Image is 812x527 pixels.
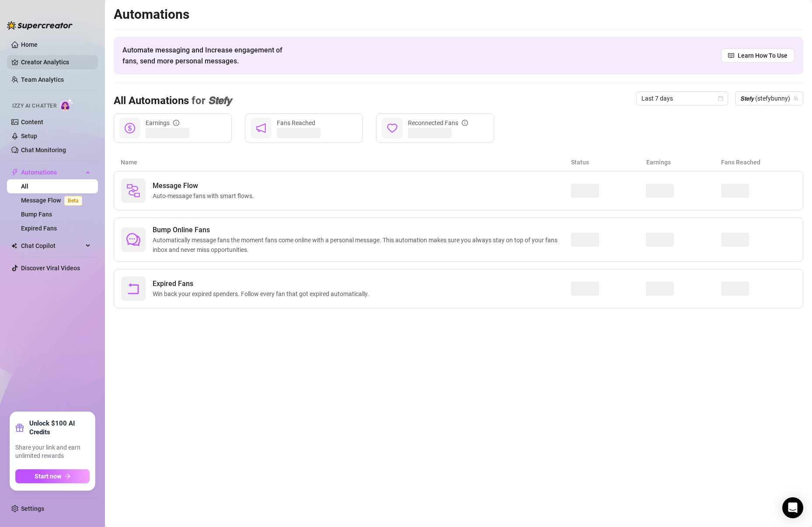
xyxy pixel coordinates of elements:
span: info-circle [462,120,468,126]
span: 𝙎𝙩𝙚𝙛𝙮 (stefybunny) [740,92,798,105]
span: Auto-message fans with smart flows. [153,191,258,201]
article: Fans Reached [721,157,796,167]
span: Bump Online Fans [153,225,571,235]
a: Setup [21,133,37,140]
span: notification [256,123,266,133]
a: Settings [21,505,44,512]
div: Open Intercom Messenger [782,497,803,518]
a: Message FlowBeta [21,197,86,204]
a: Creator Analytics [21,55,91,69]
img: svg%3e [126,184,140,198]
a: Team Analytics [21,76,64,83]
a: Bump Fans [21,211,52,218]
h3: All Automations [114,94,231,108]
div: Earnings [146,118,179,128]
span: Learn How To Use [738,51,788,60]
span: rollback [126,282,140,296]
h2: Automations [114,6,803,23]
span: dollar [125,123,135,133]
article: Status [571,157,646,167]
span: Expired Fans [153,279,373,289]
span: arrow-right [65,473,71,479]
span: Message Flow [153,181,258,191]
span: calendar [718,96,723,101]
button: Start nowarrow-right [15,469,90,483]
span: read [728,52,734,59]
a: Discover Viral Videos [21,265,80,272]
span: Automations [21,165,83,179]
span: Share your link and earn unlimited rewards [15,443,90,461]
img: Chat Copilot [11,243,17,249]
span: info-circle [173,120,179,126]
span: Start now [35,473,61,480]
a: All [21,183,28,190]
a: Content [21,119,43,126]
span: Chat Copilot [21,239,83,253]
span: Automate messaging and Increase engagement of fans, send more personal messages. [122,45,291,66]
a: Home [21,41,38,48]
article: Name [121,157,571,167]
span: Izzy AI Chatter [12,102,56,110]
a: Learn How To Use [721,49,795,63]
a: Chat Monitoring [21,147,66,154]
span: team [793,96,798,101]
span: heart [387,123,397,133]
div: Reconnected Fans [408,118,468,128]
span: Beta [64,196,82,206]
span: Automatically message fans the moment fans come online with a personal message. This automation m... [153,235,571,255]
span: thunderbolt [11,169,18,176]
span: Last 7 days [641,92,723,105]
article: Earnings [646,157,721,167]
strong: Unlock $100 AI Credits [29,419,90,436]
img: AI Chatter [60,98,73,111]
span: Fans Reached [277,119,315,126]
img: logo-BBDzfeDw.svg [7,21,73,30]
span: Win back your expired spenders. Follow every fan that got expired automatically. [153,289,373,299]
span: comment [126,233,140,247]
span: for 𝙎𝙩𝙚𝙛𝙮 [189,94,231,107]
a: Expired Fans [21,225,57,232]
span: gift [15,423,24,432]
